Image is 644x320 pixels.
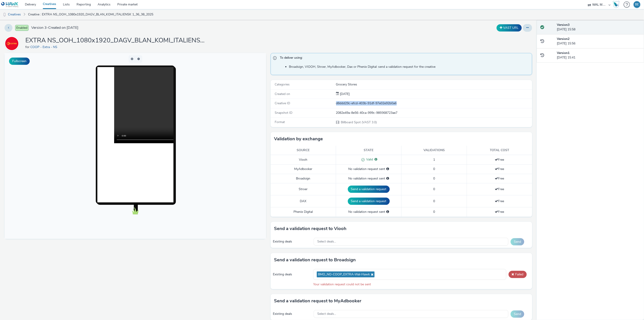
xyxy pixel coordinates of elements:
[386,176,389,181] div: Please select a deal below and click on Send to send a validation request to Broadsign.
[557,23,640,32] div: [DATE] 15:58
[635,1,639,8] div: BE
[313,282,530,287] div: Your validation request could not be sent
[365,157,373,162] span: Valid
[271,146,336,155] th: Source
[495,158,504,162] span: Free
[433,199,435,203] span: 0
[495,167,504,171] span: Free
[557,23,570,27] strong: Version 3
[275,82,290,87] span: Categories
[9,58,30,65] button: Fullscreen
[495,24,523,32] div: Duplicate the creative as a VAST URL
[271,183,336,195] td: Stroer
[401,146,467,155] th: Validations
[339,92,350,96] div: Creation 26 August 2025, 15:41
[318,273,370,276] span: BMO_NO-COOP_EXTRA-Wal-Hawk
[338,167,399,171] div: No validation request sent
[15,25,29,31] span: Enabled
[317,240,336,244] span: Select deals...
[26,9,156,20] a: Creative : EXTRA NS_OOH_1080x1920_DAGV_BLAN_KOMI_ITALIENSK 1_36_38_2025
[433,167,435,171] span: 0
[495,210,504,214] span: Free
[433,210,435,214] span: 0
[336,82,532,87] div: Grocery Stores
[613,1,620,8] img: Hawk Academy
[25,45,30,49] span: for
[5,41,21,46] a: COOP - Extra - NS
[433,187,435,191] span: 0
[271,207,336,217] td: Phenix Digital
[275,120,285,124] span: Format
[339,92,350,96] span: [DATE]
[25,36,207,45] h1: EXTRA NS_OOH_1080x1920_DAGV_BLAN_KOMI_ITALIENSK 1_36_38_2025
[30,45,59,49] a: COOP - Extra - NS
[348,198,390,205] button: Send a validation request
[497,24,522,32] button: VAST URL
[557,51,640,60] div: [DATE] 15:41
[433,176,435,181] span: 0
[336,111,532,115] div: 2082e49a-8e56-40ca-999c-989368723ae7
[280,56,527,61] span: To deliver using:
[348,186,390,193] button: Send a validation request
[271,195,336,207] td: DAX
[338,210,399,214] div: No validation request sent
[613,1,621,8] a: Hawk Academy
[31,25,78,30] span: Version 3 - Created on [DATE]
[275,101,290,105] span: Creative ID
[495,187,504,191] span: Free
[273,272,311,277] div: Existing deals
[433,158,435,162] span: 1
[495,176,504,181] span: Free
[467,146,532,155] th: Total cost
[495,199,504,203] span: Free
[511,238,524,245] button: Send
[338,176,399,181] div: No validation request sent
[289,65,530,69] li: Broadsign, VIOOH, Stroer, MyAdbooker, Dax or Phenix Digital: send a validation request for the cr...
[557,37,570,41] strong: Version 2
[2,12,7,17] img: dooh
[271,174,336,183] td: Broadsign
[271,165,336,174] td: MyAdbooker
[274,225,346,232] h3: Send a validation request to Viooh
[275,111,292,115] span: Snapshot ID
[336,146,401,155] th: State
[271,155,336,165] td: Viooh
[274,136,323,142] h3: Validation by exchange
[557,37,640,46] div: [DATE] 15:56
[275,92,290,96] span: Created on
[509,271,527,278] button: Failed
[273,239,311,244] div: Existing deals
[511,310,524,318] button: Send
[273,312,311,316] div: Existing deals
[557,51,570,55] strong: Version 1
[317,312,336,316] span: Select deals...
[386,167,389,171] div: Please select a deal below and click on Send to send a validation request to MyAdbooker.
[386,210,389,214] div: Please select a deal below and click on Send to send a validation request to Phenix Digital.
[274,257,356,263] h3: Send a validation request to Broadsign
[5,37,18,50] img: COOP - Extra - NS
[336,101,532,106] div: d8ddd29c-efcd-403b-91df-97e02e92b0a6
[1,2,19,7] img: undefined Logo
[341,120,377,124] span: Billboard Spot (VAST 3.0)
[274,298,361,304] h3: Send a validation request to MyAdbooker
